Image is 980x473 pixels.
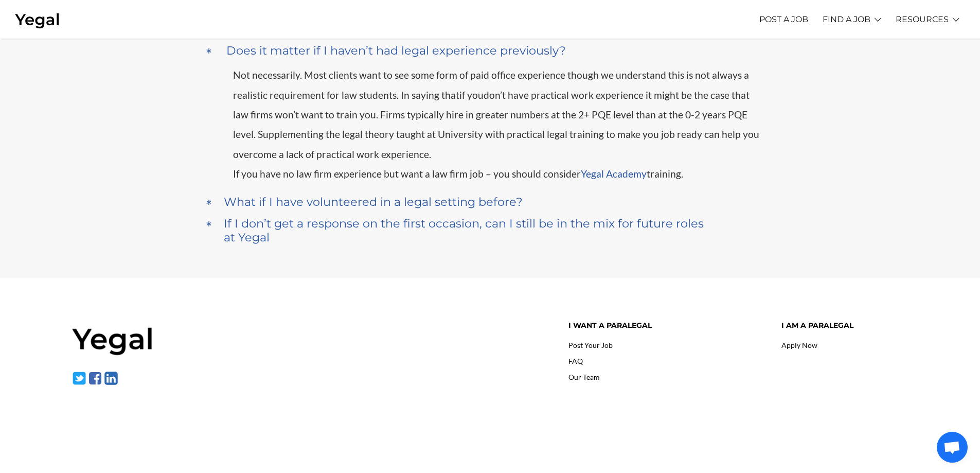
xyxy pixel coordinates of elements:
[226,44,566,58] h4: Does it matter if I haven’t had legal experience previously?
[72,371,86,386] img: twitter-1.svg
[233,69,749,100] span: Not necessarily. Most clients want to see some form of paid office experience though we understan...
[581,168,647,180] a: Yegal Academy
[781,341,817,349] a: Apply Now
[88,371,102,386] img: facebook-1.svg
[233,164,763,184] p: If you have no law firm experience but want a law firm job – you should consider training.
[823,5,870,33] a: FIND A JOB
[568,321,766,330] h4: I want a paralegal
[205,41,776,60] a: Does it matter if I haven’t had legal experience previously?
[224,195,523,209] h4: What if I have volunteered in a legal setting before?
[459,89,484,101] span: if you
[205,214,776,247] a: If I don’t get a response on the first occasion, can I still be in the mix for future roles at Yegal
[568,341,613,349] a: Post Your Job
[568,373,600,381] a: Our Team
[568,357,583,365] a: FAQ
[759,5,808,33] a: POST A JOB
[896,5,949,33] a: RESOURCES
[205,192,776,212] a: What if I have volunteered in a legal setting before?
[937,432,968,463] div: Open chat
[781,321,908,330] h4: I am a paralegal
[224,217,704,244] h4: If I don’t get a response on the first occasion, can I still be in the mix for future roles at Yegal
[233,89,759,160] span: don’t have practical work experience it might be the case that law firms won’t want to train you....
[104,371,118,386] img: linkedin-1.svg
